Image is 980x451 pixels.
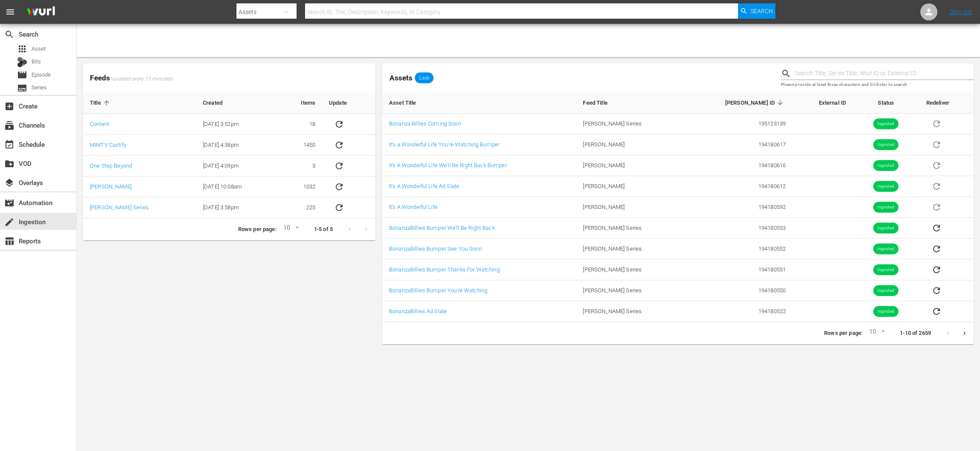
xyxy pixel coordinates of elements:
span: Ingested [873,204,899,211]
p: 1-10 of 2659 [900,329,931,337]
table: sticky table [382,92,974,322]
td: 194180592 [683,197,793,218]
a: BonanzaBillies Ad Slate [389,308,447,314]
th: External ID [793,92,853,114]
span: Asset is in future lineups. Remove all episodes that contain this asset before redelivering [926,203,947,210]
input: Search Title, Series Title, Wurl ID or External ID [795,67,974,80]
td: 1450 [279,135,323,156]
p: Please provide at least three characters and hit Enter to search [781,81,974,88]
span: Series [32,83,47,92]
span: Ingested [873,288,899,294]
a: It's A Wonderful Life [389,204,438,210]
a: [PERSON_NAME] [90,183,132,190]
td: 194180616 [683,155,793,176]
span: Ingestion [4,217,14,227]
td: 194180617 [683,134,793,155]
a: It's A Wonderful Life Ad Slate [389,183,459,189]
span: Asset Title [389,99,427,106]
span: Episode [17,70,27,80]
span: Ingested [873,183,899,190]
a: Bonanza Billies Coming Soon [389,120,461,127]
span: Ingested [873,121,899,127]
td: 225 [279,197,323,218]
td: [DATE] 4:09pm [196,156,278,177]
td: 194180553 [683,218,793,239]
a: BonanzaBillies Bumper We'll Be Right Back [389,225,495,231]
td: [PERSON_NAME] [576,155,683,176]
p: 1-5 of 5 [314,225,333,234]
span: Ingested [873,308,899,315]
td: [PERSON_NAME] [576,134,683,155]
span: Ingested [873,163,899,169]
a: BonanzaBillies Bumper See You Soon [389,245,482,252]
th: Status [853,92,919,114]
span: Channels [4,120,14,131]
span: Asset is in future lineups. Remove all episodes that contain this asset before redelivering [926,141,947,147]
span: Title [90,99,112,107]
td: 1032 [279,177,323,197]
td: [PERSON_NAME] Series [576,280,683,301]
span: [PERSON_NAME] ID [725,99,786,106]
a: Sign Out [950,9,972,15]
th: Redeliver [919,92,974,114]
td: [PERSON_NAME] [576,197,683,218]
span: Reports [4,236,14,246]
span: 2,659 [415,75,434,80]
a: [PERSON_NAME] Series [90,204,149,211]
th: Items [279,92,323,114]
span: Ingested [873,142,899,148]
span: Asset is in future lineups. Remove all episodes that contain this asset before redelivering [926,183,947,189]
td: [DATE] 4:38pm [196,135,278,156]
span: Bits [32,57,41,66]
td: 194180522 [683,301,793,322]
td: [DATE] 3:52pm [196,114,278,135]
th: Feed Title [576,92,683,114]
table: sticky table [83,92,375,218]
span: Series [17,83,27,93]
div: 10 [866,327,886,340]
span: Episode [32,71,51,79]
p: Rows per page: [824,329,862,337]
td: [DATE] 10:08am [196,177,278,197]
span: Ingested [873,267,899,273]
th: Update [322,92,375,114]
div: Bits [17,57,27,67]
span: Ingested [873,225,899,231]
div: 10 [280,223,300,236]
a: BonanzaBillies Bumper You're Watching [389,287,487,294]
span: menu [5,7,15,17]
span: Asset is in future lineups. Remove all episodes that contain this asset before redelivering [926,162,947,168]
span: (updated every 15 minutes) [110,76,173,83]
td: [PERSON_NAME] Series [576,218,683,239]
td: 194180552 [683,239,793,260]
img: ans4CAIJ8jUAAAAAAAAAAAAAAAAAAAAAAAAgQb4GAAAAAAAAAAAAAAAAAAAAAAAAJMjXAAAAAAAAAAAAAAAAAAAAAAAAgAT5G... [20,2,61,22]
td: 194180612 [683,176,793,197]
td: 194180551 [683,260,793,280]
a: Content [90,121,109,127]
td: [DATE] 3:58pm [196,197,278,218]
td: [PERSON_NAME] Series [576,239,683,260]
span: Ingested [873,246,899,252]
span: Automation [4,198,14,208]
span: Asset [32,45,46,53]
span: VOD [4,159,14,169]
span: Asset is in future lineups. Remove all episodes that contain this asset before redelivering [926,120,947,126]
span: Asset [17,44,27,54]
span: Assets [389,74,412,82]
p: Rows per page: [238,225,277,234]
span: Overlays [4,178,14,188]
a: It's a Wonderful Life You're Watching Bumper [389,141,499,148]
td: 194180550 [683,280,793,301]
a: One Step Beyond [90,163,132,169]
span: Search [4,29,14,40]
td: 3 [279,156,323,177]
td: [PERSON_NAME] [576,176,683,197]
td: 18 [279,114,323,135]
td: 195123139 [683,114,793,134]
button: Next page [956,325,973,342]
td: [PERSON_NAME] Series [576,114,683,134]
a: BonanzaBillies Bumper Thanks For Watching [389,266,500,273]
a: It's A Wonderful Life We'll Be Right Back Bumper [389,162,507,168]
td: [PERSON_NAME] Series [576,260,683,280]
span: Feeds [83,71,375,85]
